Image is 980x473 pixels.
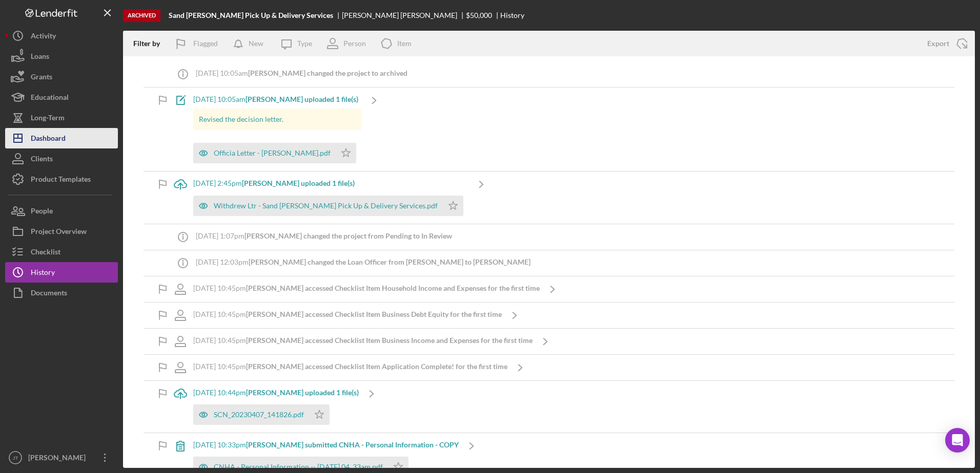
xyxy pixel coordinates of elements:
div: Open Intercom Messenger [945,428,970,453]
b: [PERSON_NAME] changed the project from Pending to In Review [244,231,452,240]
b: Sand [PERSON_NAME] Pick Up & Delivery Services [169,11,333,19]
a: [DATE] 10:45pm[PERSON_NAME] accessed Checklist Item Application Complete! for the first time [168,355,533,380]
b: [PERSON_NAME] changed the project to archived [248,69,407,77]
div: [DATE] 10:45pm [193,362,507,371]
div: Project Overview [31,221,87,244]
button: Grants [5,67,118,87]
button: Long-Term [5,107,118,128]
div: Type [297,39,312,48]
div: [PERSON_NAME] [26,447,92,470]
div: [DATE] 2:45pm [193,179,468,187]
button: Project Overview [5,221,118,242]
div: Loans [31,46,49,69]
div: People [31,201,53,224]
div: Clients [31,148,53,171]
button: Dashboard [5,128,118,148]
div: [DATE] 10:05am [196,69,407,77]
div: Flagged [193,33,218,54]
div: CNHA - Personal Information -- [DATE] 04_33am.pdf [214,463,383,471]
button: Checklist [5,242,118,262]
div: [DATE] 10:44pm [193,389,359,397]
div: Filter by [133,39,168,48]
div: [DATE] 10:05am [193,95,361,103]
button: Officia Letter - [PERSON_NAME].pdf [193,143,356,163]
a: [DATE] 2:45pm[PERSON_NAME] uploaded 1 file(s)Withdrew Ltr - Sand [PERSON_NAME] Pick Up & Delivery... [168,171,494,223]
b: [PERSON_NAME] uploaded 1 file(s) [242,179,355,187]
b: [PERSON_NAME] accessed Checklist Item Application Complete! for the first time [246,362,507,371]
b: [PERSON_NAME] submitted CNHA - Personal Information - COPY [246,440,459,449]
button: People [5,201,118,221]
button: Educational [5,87,118,107]
div: [PERSON_NAME] [PERSON_NAME] [342,11,466,19]
div: [DATE] 10:45pm [193,310,502,318]
div: Dashboard [31,128,66,151]
b: [PERSON_NAME] changed the Loan Officer from [PERSON_NAME] to [PERSON_NAME] [249,257,530,266]
div: [DATE] 1:07pm [196,232,452,240]
div: Grants [31,67,52,90]
div: [DATE] 10:33pm [193,441,459,449]
text: JT [13,455,18,461]
button: Clients [5,148,118,169]
div: History [31,262,55,285]
div: Checklist [31,242,60,265]
a: [DATE] 10:45pm[PERSON_NAME] accessed Checklist Item Household Income and Expenses for the first time [168,276,565,302]
button: SCN_20230407_141826.pdf [193,404,330,425]
div: Item [397,39,412,48]
b: [PERSON_NAME] accessed Checklist Item Business Income and Expenses for the first time [246,336,533,345]
button: Loans [5,46,118,67]
button: History [5,262,118,283]
div: [DATE] 12:03pm [196,258,530,266]
div: [DATE] 10:45pm [193,284,540,292]
div: [DATE] 10:45pm [193,336,533,345]
div: Export [927,33,949,54]
button: Flagged [168,33,228,54]
div: History [500,11,524,19]
div: $50,000 [466,11,492,19]
div: Archived [123,9,160,22]
div: Long-Term [31,107,65,131]
a: [DATE] 10:45pm[PERSON_NAME] accessed Checklist Item Business Income and Expenses for the first time [168,329,558,354]
b: [PERSON_NAME] uploaded 1 file(s) [246,95,358,103]
div: SCN_20230407_141826.pdf [214,411,304,419]
a: [DATE] 10:45pm[PERSON_NAME] accessed Checklist Item Business Debt Equity for the first time [168,303,527,328]
button: JT[PERSON_NAME] [5,447,118,468]
a: [DATE] 10:44pm[PERSON_NAME] uploaded 1 file(s)SCN_20230407_141826.pdf [168,381,384,433]
p: Revised the decision letter. [199,114,356,125]
div: Product Templates [31,169,91,192]
button: New [228,33,274,54]
div: Person [343,39,366,48]
div: Withdrew Ltr - Sand [PERSON_NAME] Pick Up & Delivery Services.pdf [214,202,438,210]
b: [PERSON_NAME] accessed Checklist Item Business Debt Equity for the first time [246,310,502,318]
div: New [249,33,263,54]
div: Documents [31,283,67,306]
div: Activity [31,26,56,49]
div: Educational [31,87,69,110]
a: [DATE] 10:05am[PERSON_NAME] uploaded 1 file(s)Revised the decision letter.Officia Letter - [PERSO... [168,88,387,171]
button: Activity [5,26,118,46]
button: Withdrew Ltr - Sand [PERSON_NAME] Pick Up & Delivery Services.pdf [193,196,463,216]
button: Product Templates [5,169,118,189]
button: Documents [5,283,118,303]
b: [PERSON_NAME] accessed Checklist Item Household Income and Expenses for the first time [246,284,540,292]
button: Export [917,33,975,54]
div: Officia Letter - [PERSON_NAME].pdf [214,149,331,157]
b: [PERSON_NAME] uploaded 1 file(s) [246,388,359,397]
